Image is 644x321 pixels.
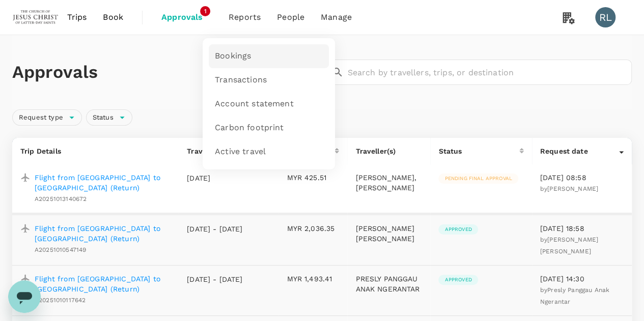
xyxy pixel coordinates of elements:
a: Bookings [209,44,329,68]
p: [DATE] - [DATE] [187,274,243,284]
span: Approvals [161,11,212,23]
span: Active travel [215,146,266,158]
a: Active travel [209,140,329,164]
span: by [540,286,609,305]
img: The Malaysian Church of Jesus Christ of Latter-day Saints [12,6,59,28]
a: Flight from [GEOGRAPHIC_DATA] to [GEOGRAPHIC_DATA] (Return) [35,172,171,193]
p: [DATE] 08:58 [540,172,624,183]
p: [DATE] 18:58 [540,223,624,234]
span: Pending final approval [438,175,518,182]
p: MYR 1,493.41 [287,274,339,284]
p: [PERSON_NAME] [PERSON_NAME] [355,223,422,244]
div: Travel date [187,146,266,156]
h1: Approvals [12,62,320,83]
span: by [540,236,598,255]
span: [PERSON_NAME] [PERSON_NAME] [540,236,598,255]
span: Status [87,113,120,123]
div: Request type [12,109,82,126]
span: [PERSON_NAME] [547,185,598,192]
span: Manage [321,11,352,23]
a: Transactions [209,68,329,92]
input: Search by travellers, trips, or destination [348,60,632,85]
span: Approved [438,276,478,283]
span: by [540,185,598,192]
a: Carbon footprint [209,116,329,140]
span: People [277,11,304,23]
span: 1 [200,6,210,16]
span: Transactions [215,74,267,86]
p: [DATE] - [DATE] [187,224,243,234]
p: PRESLY PANGGAU ANAK NGERANTAR [355,274,422,294]
iframe: Button to launch messaging window [8,280,41,313]
span: Approved [438,226,478,233]
span: A20251013140672 [35,195,87,202]
span: Presly Panggau Anak Ngerantar [540,286,609,305]
a: Flight from [GEOGRAPHIC_DATA] to [GEOGRAPHIC_DATA] (Return) [35,274,171,294]
div: Request date [540,146,619,156]
span: Trips [67,11,87,23]
span: Carbon footprint [215,122,284,134]
span: Account statement [215,98,294,110]
p: MYR 425.51 [287,172,339,183]
p: MYR 2,036.35 [287,223,339,234]
div: RL [595,7,615,27]
p: Trip Details [20,146,171,156]
span: Book [103,11,123,23]
div: Status [86,109,132,126]
a: Flight from [GEOGRAPHIC_DATA] to [GEOGRAPHIC_DATA] (Return) [35,223,171,244]
p: [DATE] 14:30 [540,274,624,284]
p: [DATE] [187,173,243,183]
div: Status [438,146,519,156]
span: Reports [229,11,261,23]
span: Bookings [215,50,251,62]
span: A20251010547149 [35,246,86,253]
p: [PERSON_NAME], [PERSON_NAME] [355,172,422,193]
a: Account statement [209,92,329,116]
span: Request type [13,113,69,123]
p: Traveller(s) [355,146,422,156]
span: A20251010117642 [35,297,86,304]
